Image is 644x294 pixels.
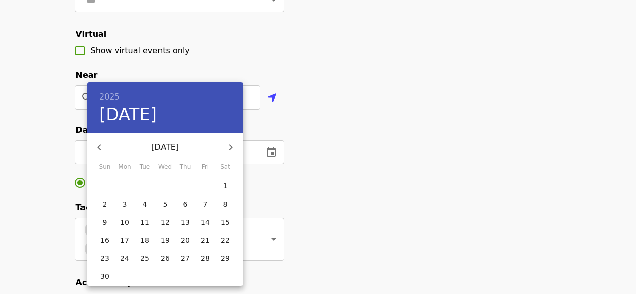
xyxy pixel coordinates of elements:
p: 10 [120,217,129,227]
button: 29 [216,250,234,268]
button: 2 [96,195,114,214]
button: 13 [176,214,194,232]
button: 17 [116,232,134,250]
p: 23 [100,253,109,263]
p: 1 [223,181,228,191]
button: 19 [156,232,174,250]
span: Thu [176,162,194,172]
span: Tue [136,162,154,172]
button: 3 [116,195,134,214]
button: 9 [96,214,114,232]
p: 25 [140,253,149,263]
p: [DATE] [111,141,219,153]
p: 6 [183,199,188,209]
p: 14 [201,217,210,227]
p: 20 [181,235,190,245]
button: 2025 [99,90,120,104]
button: [DATE] [99,104,157,125]
button: 1 [216,177,234,195]
button: 11 [136,214,154,232]
button: 4 [136,195,154,214]
p: 11 [140,217,149,227]
button: 14 [196,214,214,232]
p: 29 [221,253,230,263]
button: 18 [136,232,154,250]
p: 21 [201,235,210,245]
span: Sun [96,162,114,172]
button: 24 [116,250,134,268]
p: 18 [140,235,149,245]
button: 6 [176,195,194,214]
button: 27 [176,250,194,268]
button: 22 [216,232,234,250]
p: 2 [103,199,107,209]
p: 3 [123,199,127,209]
p: 4 [143,199,147,209]
p: 15 [221,217,230,227]
p: 9 [103,217,107,227]
p: 22 [221,235,230,245]
button: 15 [216,214,234,232]
button: 10 [116,214,134,232]
p: 17 [120,235,129,245]
p: 30 [100,271,109,281]
button: 20 [176,232,194,250]
button: 25 [136,250,154,268]
button: 28 [196,250,214,268]
p: 16 [100,235,109,245]
button: 26 [156,250,174,268]
p: 12 [160,217,170,227]
button: 23 [96,250,114,268]
p: 27 [181,253,190,263]
span: Mon [116,162,134,172]
p: 8 [223,199,228,209]
button: 12 [156,214,174,232]
span: Fri [196,162,214,172]
p: 7 [203,199,208,209]
p: 26 [160,253,170,263]
button: 8 [216,195,234,214]
span: Wed [156,162,174,172]
p: 13 [181,217,190,227]
button: 16 [96,232,114,250]
p: 5 [163,199,168,209]
button: 21 [196,232,214,250]
button: 7 [196,195,214,214]
p: 19 [160,235,170,245]
span: Sat [216,162,234,172]
p: 24 [120,253,129,263]
button: 30 [96,268,114,286]
p: 28 [201,253,210,263]
button: 5 [156,195,174,214]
